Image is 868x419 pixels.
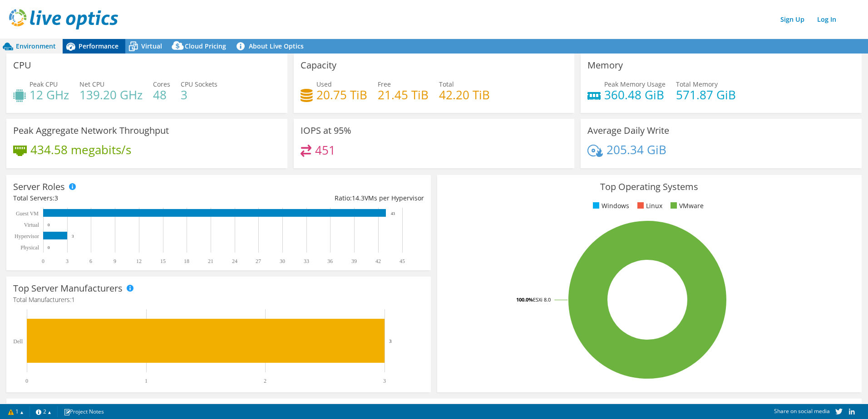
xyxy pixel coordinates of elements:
h3: Top Operating Systems [444,182,855,192]
text: 30 [280,258,285,264]
text: 24 [232,258,237,264]
text: 36 [327,258,333,264]
text: 0 [48,245,50,250]
span: Peak CPU [30,80,58,88]
text: 27 [256,258,261,264]
h3: Average Daily Write [587,126,669,136]
text: 15 [160,258,166,264]
text: 33 [304,258,309,264]
span: 1 [71,295,75,304]
a: 1 [2,406,30,417]
text: 39 [351,258,357,264]
a: Sign Up [776,13,809,26]
text: 0 [42,258,44,264]
h4: 3 [181,90,217,100]
text: 3 [389,338,392,344]
text: 12 [136,258,142,264]
div: Total Servers: [13,193,218,203]
h4: 48 [153,90,170,100]
span: Cores [153,80,170,88]
text: 21 [208,258,213,264]
span: 3 [54,194,58,202]
span: Share on social media [774,407,830,415]
span: Net CPU [79,80,104,88]
text: 3 [72,234,74,239]
span: Virtual [141,42,162,50]
text: 6 [89,258,92,264]
text: Dell [13,338,23,345]
h4: 139.20 GHz [79,90,143,100]
tspan: 100.0% [516,296,533,303]
a: Project Notes [57,406,110,417]
span: Performance [79,42,118,50]
h4: 42.20 TiB [439,90,490,100]
text: Virtual [24,222,39,228]
a: 2 [30,406,58,417]
text: Guest VM [16,210,39,217]
text: 18 [184,258,189,264]
li: Linux [635,201,662,211]
div: Ratio: VMs per Hypervisor [218,193,424,203]
h4: 20.75 TiB [316,90,367,100]
h4: 21.45 TiB [378,90,429,100]
h4: 12 GHz [30,90,69,100]
span: Total [439,80,454,88]
h4: 205.34 GiB [607,145,666,155]
text: 9 [113,258,116,264]
h4: Total Manufacturers: [13,295,424,305]
a: Log In [813,13,841,26]
h4: 434.58 megabits/s [30,145,131,155]
h4: 360.48 GiB [604,90,666,100]
span: Free [378,80,391,88]
text: 45 [399,258,405,264]
text: 2 [264,378,266,384]
a: About Live Optics [233,39,311,54]
text: 1 [145,378,148,384]
li: VMware [668,201,704,211]
text: 0 [25,378,28,384]
span: Peak Memory Usage [604,80,666,88]
text: Physical [20,244,39,251]
span: CPU Sockets [181,80,217,88]
h3: Server Roles [13,182,65,192]
text: Hypervisor [15,233,39,239]
span: Used [316,80,332,88]
h3: Memory [587,60,623,70]
img: live_optics_svg.svg [9,9,118,29]
h3: Top Server Manufacturers [13,283,123,293]
text: 3 [383,378,386,384]
tspan: ESXi 8.0 [533,296,551,303]
text: 0 [48,223,50,227]
h3: IOPS at 95% [301,126,351,136]
span: 14.3 [352,194,365,202]
span: Total Memory [676,80,718,88]
h4: 571.87 GiB [676,90,736,100]
h3: Capacity [301,60,336,70]
li: Windows [591,201,629,211]
text: 43 [391,211,395,216]
text: 42 [375,258,381,264]
h3: CPU [13,60,31,70]
h3: Peak Aggregate Network Throughput [13,126,169,136]
span: Cloud Pricing [185,42,226,50]
span: Environment [16,42,56,50]
text: 3 [66,258,69,264]
h4: 451 [315,145,335,155]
